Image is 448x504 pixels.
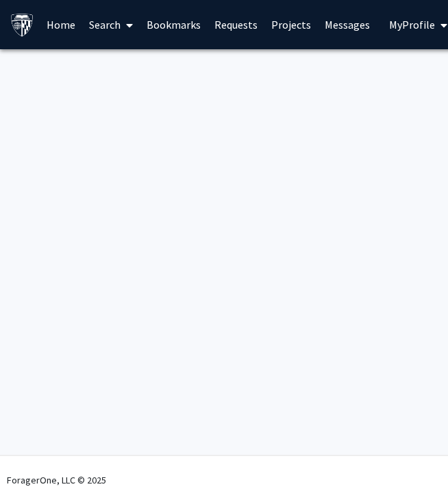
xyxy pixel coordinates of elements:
a: Messages [318,1,377,49]
span: My Profile [389,18,435,31]
div: ForagerOne, LLC © 2025 [7,456,106,504]
a: Projects [264,1,318,49]
img: Johns Hopkins University Logo [10,13,34,37]
a: Requests [208,1,264,49]
a: Home [40,1,82,49]
a: Search [82,1,140,49]
a: Bookmarks [140,1,208,49]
